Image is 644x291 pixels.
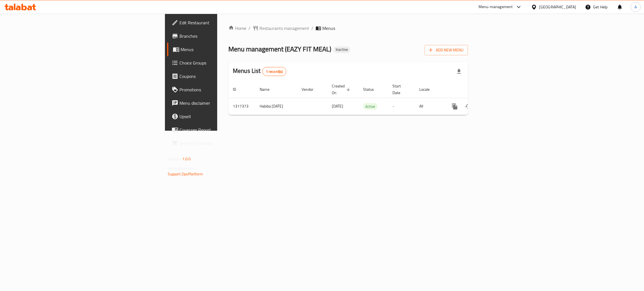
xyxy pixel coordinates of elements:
span: Locale [419,86,437,93]
span: Created On [332,83,352,96]
a: Choice Groups [167,56,273,70]
span: 1 record(s) [262,69,286,74]
span: Vendor [302,86,321,93]
span: Coverage Report [179,127,268,133]
span: Promotions [179,86,268,93]
div: Total records count [262,67,287,76]
th: Actions [444,81,506,98]
span: Upsell [179,113,268,120]
td: - [388,98,415,115]
a: Support.OpsPlatform [168,170,203,178]
button: Change Status [461,100,475,113]
span: Active [363,103,377,110]
span: Add New Menu [429,47,463,54]
span: Get support on: [168,165,193,172]
div: Inactive [333,46,350,53]
button: more [448,100,461,113]
a: Menu disclaimer [167,96,273,110]
span: [DATE] [332,102,343,110]
div: Menu-management [479,4,513,10]
td: Habiba [DATE] [255,98,297,115]
span: ID [233,86,243,93]
span: Menu disclaimer [179,100,268,106]
span: Menu management ( EAZY FIT MEAL ) [228,43,331,55]
span: Status [363,86,381,93]
span: Start Date [392,83,408,96]
li: / [311,25,313,32]
span: Coupons [179,73,268,80]
nav: breadcrumb [228,25,468,32]
span: Edit Restaurant [179,19,268,26]
a: Edit Restaurant [167,16,273,29]
div: Export file [452,65,466,78]
span: Grocery Checklist [179,140,268,147]
a: Menus [167,43,273,56]
a: Upsell [167,110,273,123]
span: Menus [181,46,268,53]
span: Version: [168,155,181,163]
div: [GEOGRAPHIC_DATA] [539,4,576,10]
span: A [634,4,637,10]
a: Coverage Report [167,123,273,137]
span: Menus [322,25,335,32]
a: Coupons [167,70,273,83]
span: Branches [179,33,268,39]
table: enhanced table [228,81,506,115]
span: Inactive [333,47,350,52]
a: Branches [167,29,273,43]
h2: Menus List [233,67,286,76]
div: Active [363,103,377,110]
span: Name [260,86,277,93]
a: Restaurants management [253,25,309,32]
span: 1.0.0 [182,155,191,163]
span: Choice Groups [179,59,268,66]
button: Add New Menu [425,45,468,55]
a: Promotions [167,83,273,96]
td: All [415,98,444,115]
span: Restaurants management [259,25,309,32]
a: Grocery Checklist [167,137,273,150]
